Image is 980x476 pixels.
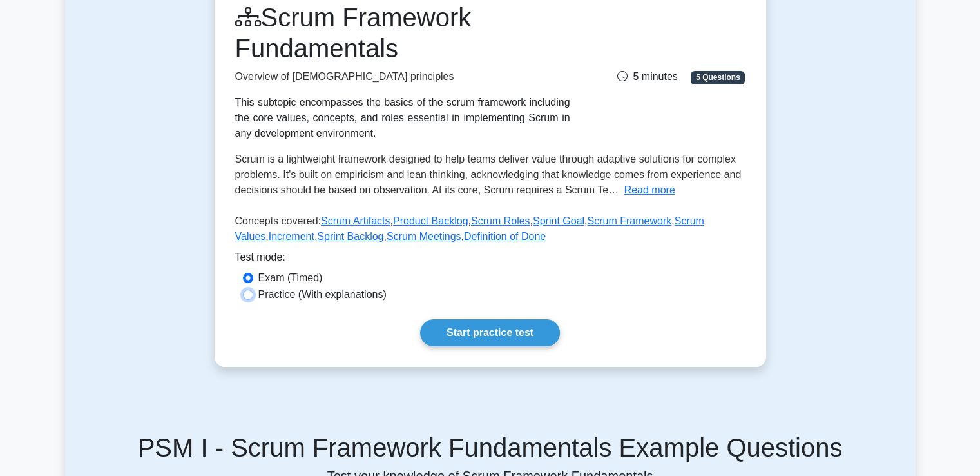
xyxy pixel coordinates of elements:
a: Scrum Meetings [387,231,461,242]
div: This subtopic encompasses the basics of the scrum framework including the core values, concepts, ... [235,95,570,141]
h1: Scrum Framework Fundamentals [235,2,570,64]
a: Start practice test [420,319,560,346]
a: Scrum Artifacts [321,215,390,226]
span: 5 minutes [617,71,677,82]
label: Exam (Timed) [258,270,323,286]
a: Definition of Done [464,231,546,242]
a: Scrum Framework [587,215,671,226]
a: Product Backlog [393,215,468,226]
span: 5 Questions [691,71,745,84]
h5: PSM I - Scrum Framework Fundamentals Example Questions [81,432,900,463]
span: Scrum is a lightweight framework designed to help teams deliver value through adaptive solutions ... [235,154,742,195]
a: Scrum Roles [471,215,530,226]
div: Test mode: [235,250,745,270]
a: Sprint Backlog [317,231,383,242]
label: Practice (With explanations) [258,287,387,302]
a: Increment [269,231,314,242]
button: Read more [624,183,675,198]
p: Overview of [DEMOGRAPHIC_DATA] principles [235,69,570,84]
p: Concepts covered: , , , , , , , , , [235,213,745,250]
a: Sprint Goal [533,215,584,226]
